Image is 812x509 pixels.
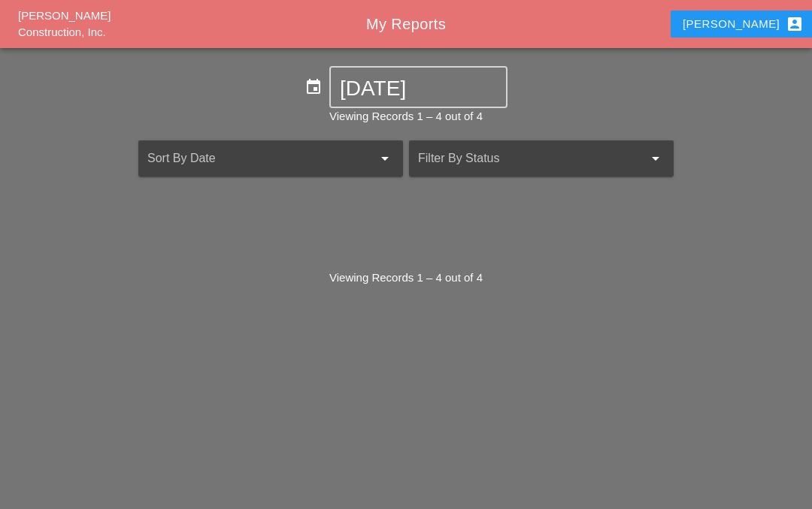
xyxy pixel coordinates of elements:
i: arrow_drop_down [376,149,394,167]
div: [PERSON_NAME] [683,15,804,33]
span: My Reports [366,16,446,32]
a: [PERSON_NAME] Construction, Inc. [18,9,111,39]
i: arrow_drop_down [647,149,665,167]
i: account_box [786,15,804,33]
i: event [304,78,323,96]
input: Select Date [340,77,497,101]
